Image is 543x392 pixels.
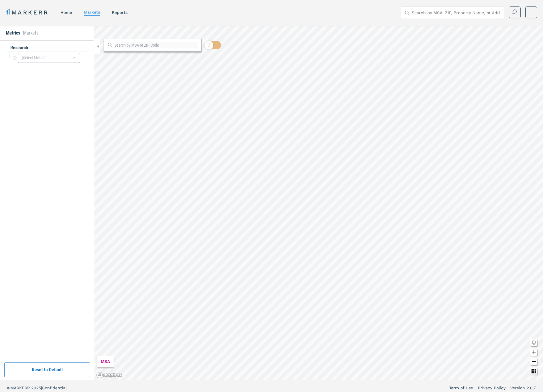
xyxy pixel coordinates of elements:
[31,386,42,390] span: 2025 |
[412,7,500,19] input: Search by MSA, ZIP, Property Name, or Address
[18,53,80,63] div: (Select Metric)
[530,367,537,375] button: Other options map button
[530,349,537,356] button: Zoom in map button
[96,372,122,378] a: Mapbox logo
[530,339,537,346] button: Change style map button
[7,386,10,390] span: ©
[115,42,198,48] input: Search by MSA or ZIP Code
[23,30,38,37] li: Markets
[97,356,114,367] div: MSA
[449,385,473,391] a: Term of Use
[84,10,100,14] a: markets
[530,358,537,365] button: Zoom out map button
[60,10,72,15] a: home
[478,385,506,391] a: Privacy Policy
[42,386,67,390] span: Confidential
[6,45,89,51] div: research
[6,8,49,17] a: MARKERR
[112,10,127,15] a: reports
[4,362,90,377] button: Reset to Default
[6,30,20,37] li: Metrics
[10,386,31,390] span: MARKERR
[510,385,536,391] a: Version 2.0.7
[94,26,543,380] canvas: Map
